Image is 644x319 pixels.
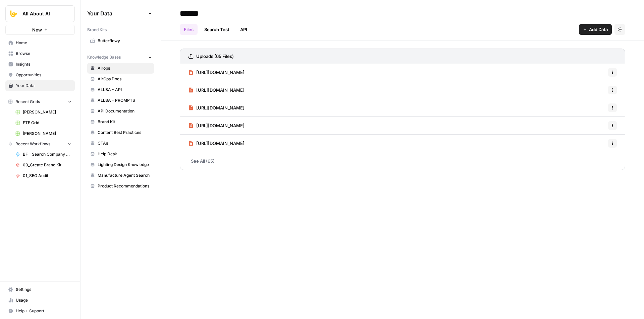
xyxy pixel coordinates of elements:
[87,116,154,127] a: Brand Kit
[87,35,154,46] a: Butterflowy
[16,40,72,46] span: Home
[5,284,75,295] a: Settings
[87,74,154,84] a: AirOps Docs
[98,151,151,157] span: Help Desk
[5,97,75,107] button: Recent Grids
[180,152,625,170] a: See All (65)
[188,117,245,134] a: [URL][DOMAIN_NAME]
[5,59,75,70] a: Insights
[579,24,612,35] button: Add Data
[87,170,154,181] a: Manufacture Agent Search
[32,26,42,33] span: New
[87,127,154,138] a: Content Best Practices
[12,117,75,128] a: FTE Grid
[87,54,121,60] span: Knowledge Bases
[5,70,75,80] a: Opportunities
[180,24,198,35] a: Files
[87,84,154,95] a: ALLBA - API
[5,139,75,149] button: Recent Workflows
[200,24,233,35] a: Search Test
[196,140,245,147] span: [URL][DOMAIN_NAME]
[188,99,245,116] a: [URL][DOMAIN_NAME]
[22,10,63,17] span: All About AI
[8,8,20,20] img: All About AI Logo
[87,159,154,170] a: Lighting Design Knowledge
[589,26,608,33] span: Add Data
[12,170,75,181] a: 01_SEO Audit
[98,140,151,146] span: CTAs
[87,27,107,33] span: Brand Kits
[5,5,75,22] button: Workspace: All About AI
[23,173,72,179] span: 01_SEO Audit
[16,297,72,303] span: Usage
[12,128,75,139] a: [PERSON_NAME]
[188,64,245,81] a: [URL][DOMAIN_NAME]
[196,53,234,60] h3: Uploads (65 Files)
[98,97,151,103] span: ALLBA - PROMPTS
[87,181,154,191] a: Product Recommendations
[15,99,40,105] span: Recent Grids
[5,80,75,91] a: Your Data
[196,69,245,76] span: [URL][DOMAIN_NAME]
[87,9,146,17] span: Your Data
[5,37,75,48] a: Home
[87,63,154,74] a: Airops
[98,183,151,189] span: Product Recommendations
[196,87,245,93] span: [URL][DOMAIN_NAME]
[23,151,72,157] span: BF - Search Company Details
[16,83,72,89] span: Your Data
[23,131,72,137] span: [PERSON_NAME]
[5,25,75,35] button: New
[188,81,245,99] a: [URL][DOMAIN_NAME]
[98,38,151,44] span: Butterflowy
[196,104,245,111] span: [URL][DOMAIN_NAME]
[23,109,72,115] span: [PERSON_NAME]
[12,107,75,117] a: [PERSON_NAME]
[98,108,151,114] span: API Documentation
[16,72,72,78] span: Opportunities
[23,162,72,168] span: 00_Create Brand Kit
[5,295,75,306] a: Usage
[16,287,72,293] span: Settings
[87,106,154,116] a: API Documentation
[87,95,154,106] a: ALLBA - PROMPTS
[188,135,245,152] a: [URL][DOMAIN_NAME]
[98,87,151,93] span: ALLBA - API
[87,149,154,159] a: Help Desk
[5,306,75,316] button: Help + Support
[236,24,251,35] a: API
[98,65,151,71] span: Airops
[16,61,72,67] span: Insights
[12,160,75,170] a: 00_Create Brand Kit
[16,308,72,314] span: Help + Support
[15,141,50,147] span: Recent Workflows
[98,162,151,168] span: Lighting Design Knowledge
[12,149,75,160] a: BF - Search Company Details
[188,49,234,64] a: Uploads (65 Files)
[16,51,72,57] span: Browse
[196,122,245,129] span: [URL][DOMAIN_NAME]
[5,48,75,59] a: Browse
[98,172,151,178] span: Manufacture Agent Search
[98,76,151,82] span: AirOps Docs
[98,119,151,125] span: Brand Kit
[98,130,151,136] span: Content Best Practices
[87,138,154,149] a: CTAs
[23,120,72,126] span: FTE Grid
